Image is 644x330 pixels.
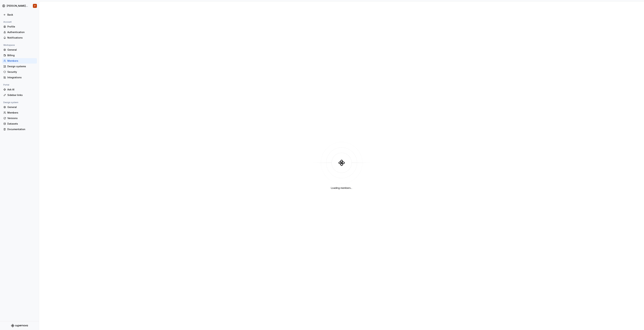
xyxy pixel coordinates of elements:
[2,110,37,115] a: Members
[7,54,36,57] div: Billing
[7,70,36,74] div: Security
[2,20,13,24] div: Account
[7,111,36,114] div: Members
[2,47,37,52] a: General
[7,122,36,125] div: Datasets
[7,88,36,91] div: Ask AI
[2,64,37,69] a: Design systems
[2,53,37,58] a: Billing
[2,24,37,29] a: Profile
[7,4,28,8] div: [PERSON_NAME] UI
[7,128,36,131] div: Documentation
[2,58,37,64] a: Members
[2,127,37,132] a: Documentation
[331,186,352,190] div: Loading members...
[2,104,37,110] a: General
[34,5,36,7] div: P
[2,35,37,40] a: Notifications
[2,30,37,35] a: Authentication
[7,59,36,63] div: Members
[2,92,37,98] a: Sidebar links
[7,31,36,34] div: Authentication
[2,87,37,92] a: Ask AI
[2,12,37,17] a: Back
[7,93,36,97] div: Sidebar links
[2,69,37,75] a: Security
[2,121,37,126] a: Datasets
[2,100,20,104] div: Design system
[2,83,11,87] div: Portal
[7,105,36,109] div: General
[2,116,37,121] a: Versions
[1,2,38,10] button: [PERSON_NAME] UIP
[7,117,36,120] div: Versions
[2,75,37,80] a: Integrations
[7,65,36,68] div: Design systems
[7,13,36,16] div: Back
[7,76,36,79] div: Integrations
[7,25,36,28] div: Profile
[2,43,16,47] div: Workspace
[11,324,28,327] svg: Supernova Logo
[7,36,36,39] div: Notifications
[7,48,36,51] div: General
